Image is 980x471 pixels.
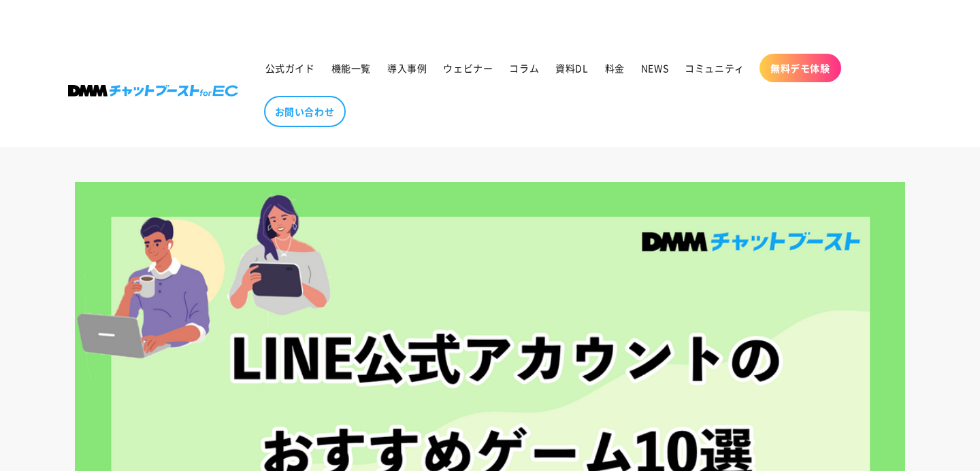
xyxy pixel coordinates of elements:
span: コミュニティ [685,62,745,74]
a: コラム [501,54,547,82]
span: 導入事例 [387,62,427,74]
a: 資料DL [547,54,596,82]
span: 資料DL [555,62,588,74]
a: NEWS [633,54,676,82]
a: 機能一覧 [323,54,379,82]
a: 公式ガイド [257,54,323,82]
span: NEWS [641,62,668,74]
a: ウェビナー [435,54,501,82]
a: お問い合わせ [264,96,346,127]
a: 料金 [597,54,633,82]
a: 導入事例 [379,54,435,82]
span: 無料デモ体験 [770,62,830,74]
span: お問い合わせ [275,105,335,118]
span: 公式ガイド [265,62,315,74]
span: コラム [509,62,539,74]
span: ウェビナー [443,62,493,74]
img: 株式会社DMM Boost [68,85,238,97]
a: コミュニティ [676,54,753,82]
a: 無料デモ体験 [759,54,841,82]
span: 料金 [605,62,625,74]
span: 機能一覧 [331,62,371,74]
